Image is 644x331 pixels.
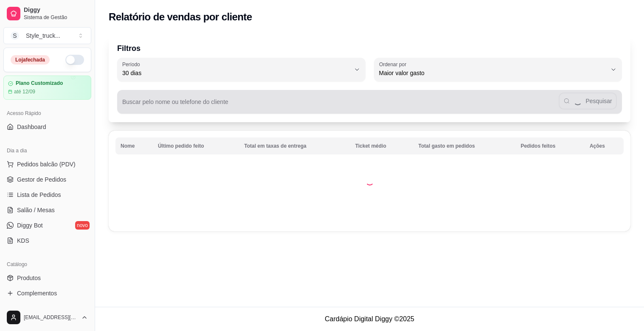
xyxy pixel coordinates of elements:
a: DiggySistema de Gestão [3,3,91,24]
a: Dashboard [3,120,91,134]
button: Select a team [3,27,91,44]
span: [EMAIL_ADDRESS][DOMAIN_NAME] [24,314,78,321]
span: Gestor de Pedidos [17,175,66,184]
span: Produtos [17,274,41,282]
a: Gestor de Pedidos [3,173,91,186]
span: Lista de Pedidos [17,191,61,199]
footer: Cardápio Digital Diggy © 2025 [95,307,644,331]
a: Plano Customizadoaté 12/09 [3,76,91,100]
a: Complementos [3,286,91,300]
article: Plano Customizado [16,80,63,87]
div: Catálogo [3,258,91,271]
a: Salão / Mesas [3,203,91,217]
span: Maior valor gasto [379,69,607,77]
span: Diggy [24,6,88,14]
div: Style_truck ... [26,31,60,40]
button: Período30 dias [117,58,366,81]
button: [EMAIL_ADDRESS][DOMAIN_NAME] [3,307,91,328]
a: Produtos [3,271,91,285]
span: Sistema de Gestão [24,14,88,21]
span: Pedidos balcão (PDV) [17,160,76,168]
h2: Relatório de vendas por cliente [109,10,252,24]
button: Ordenar porMaior valor gasto [374,58,622,81]
div: Loja fechada [11,55,50,65]
label: Ordenar por [379,61,409,68]
span: Diggy Bot [17,221,43,230]
span: Dashboard [17,123,46,131]
p: Filtros [117,42,622,54]
div: Loading [366,177,374,185]
span: 30 dias [122,69,350,77]
label: Período [122,61,143,68]
span: Complementos [17,289,57,297]
a: Lista de Pedidos [3,188,91,202]
button: Pedidos balcão (PDV) [3,157,91,171]
article: até 12/09 [14,88,35,95]
a: KDS [3,234,91,247]
button: Alterar Status [65,55,84,65]
input: Buscar pelo nome ou telefone do cliente [122,101,559,109]
span: KDS [17,236,29,245]
a: Diggy Botnovo [3,219,91,232]
span: S [11,31,19,40]
div: Acesso Rápido [3,107,91,120]
span: Salão / Mesas [17,206,55,214]
div: Dia a dia [3,144,91,157]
